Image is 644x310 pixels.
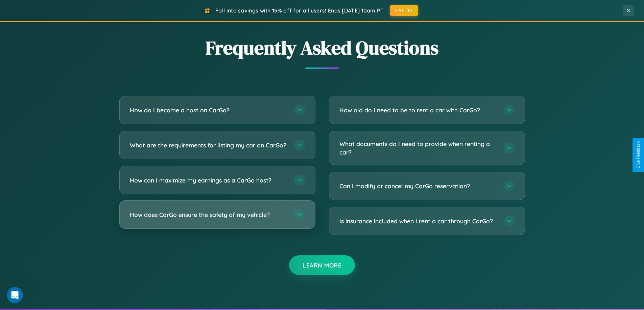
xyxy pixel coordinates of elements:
[636,141,641,169] div: Give Feedback
[130,141,287,149] h3: What are the requirements for listing my car on CarGo?
[390,5,418,16] button: FALL15
[215,7,385,14] span: Fall into savings with 15% off for all users! Ends [DATE] 10am PT.
[7,287,23,303] iframe: Intercom live chat
[119,35,525,61] h2: Frequently Asked Questions
[339,106,497,114] h3: How old do I need to be to rent a car with CarGo?
[339,140,497,156] h3: What documents do I need to provide when renting a car?
[289,255,355,275] button: Learn More
[339,182,497,190] h3: Can I modify or cancel my CarGo reservation?
[130,176,287,185] h3: How can I maximize my earnings as a CarGo host?
[339,217,497,225] h3: Is insurance included when I rent a car through CarGo?
[130,210,287,219] h3: How does CarGo ensure the safety of my vehicle?
[130,106,287,114] h3: How do I become a host on CarGo?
